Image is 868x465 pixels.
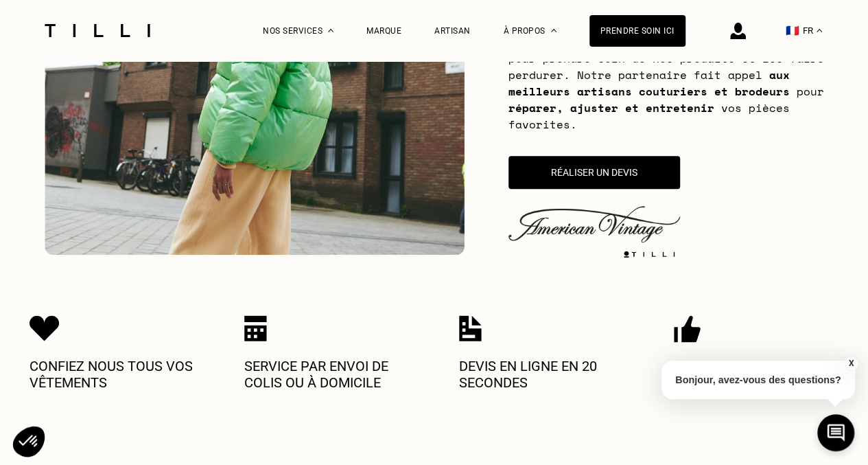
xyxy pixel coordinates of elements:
img: Logo du service de couturière Tilli [40,24,155,37]
img: Icon [30,315,60,341]
span: Nous sommes fiers de nous associer à Tilli pour prendre soin de nos produits et les faire perdure... [508,34,824,133]
img: Icon [244,315,267,341]
b: aux meilleurs artisans couturiers et brodeurs [508,67,790,100]
span: 🇫🇷 [786,24,799,37]
a: Artisan [434,26,471,36]
img: Menu déroulant [328,29,333,32]
img: logo Tilli [618,251,680,258]
p: Devis en ligne en 20 secondes [459,358,624,391]
p: Bonjour, avez-vous des questions? [661,361,855,399]
img: americanVintage.logo.png [508,206,680,242]
img: Icon [674,315,701,343]
button: Réaliser un devis [508,156,680,189]
p: Service par envoi de colis ou à domicile [244,358,409,391]
a: Marque [366,26,401,36]
b: réparer, ajuster et entretenir [508,100,714,116]
button: X [844,356,858,371]
img: icône connexion [730,23,746,39]
a: Prendre soin ici [589,15,685,47]
p: Confiez nous tous vos vêtements [30,358,194,391]
img: menu déroulant [817,29,822,32]
img: Icon [459,315,482,341]
img: Menu déroulant à propos [551,29,556,32]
